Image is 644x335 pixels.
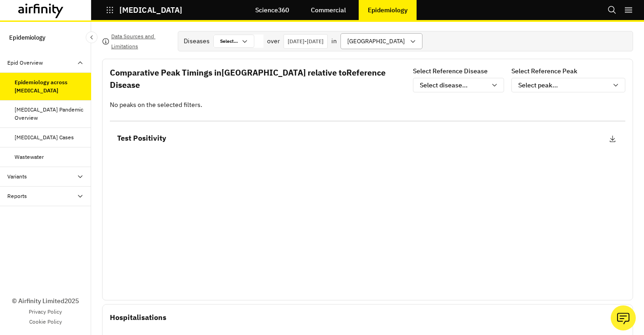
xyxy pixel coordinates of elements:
div: Select disease... [420,81,486,90]
a: Cookie Policy [29,318,62,326]
p: [DATE] - [DATE] [288,37,324,46]
div: Epid Overview [7,59,43,67]
div: Wastewater [15,153,44,161]
p: Test Positivity [117,132,166,144]
button: Ask our analysts [611,305,636,330]
a: Privacy Policy [29,308,62,316]
p: Comparative Peak Timings in [GEOGRAPHIC_DATA] relative to Reference Disease [110,66,409,91]
p: [MEDICAL_DATA] [119,6,182,14]
p: Select Reference Disease [413,66,488,76]
p: No peaks on the selected filters. [110,100,625,110]
p: over [267,36,280,46]
p: Hospitalisations [110,312,166,324]
div: Diseases [184,36,210,46]
p: Data Sources and Limitations [111,31,170,51]
button: Data Sources and Limitations [102,34,170,49]
div: Variants [7,173,27,181]
p: Select Reference Peak [511,66,577,76]
button: [MEDICAL_DATA] [106,2,182,18]
p: Epidemiology [9,29,46,46]
div: [MEDICAL_DATA] Cases [15,133,74,142]
button: Close Sidebar [86,31,98,43]
p: in [331,36,337,46]
div: [MEDICAL_DATA] Pandemic Overview [15,106,84,122]
p: Epidemiology [368,6,407,14]
button: Search [608,2,617,18]
div: Reports [7,192,27,200]
p: © Airfinity Limited 2025 [12,296,79,306]
div: Epidemiology across [MEDICAL_DATA] [15,78,84,95]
